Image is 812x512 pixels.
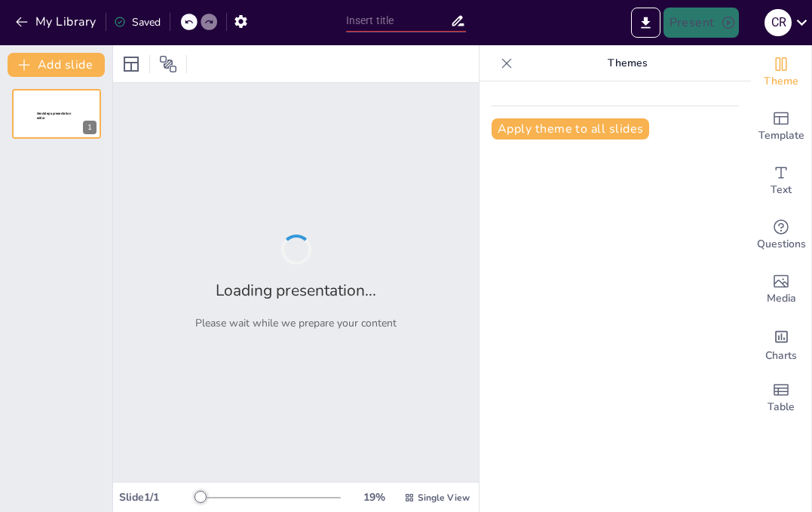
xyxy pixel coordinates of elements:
[356,490,392,504] div: 19 %
[764,73,798,90] span: Theme
[757,236,806,253] span: Questions
[492,118,649,139] button: Apply theme to all slides
[663,8,739,38] button: Present
[765,9,792,36] div: C R
[765,348,797,364] span: Charts
[159,55,177,73] span: Position
[758,127,804,144] span: Template
[12,89,101,139] div: 1
[119,490,196,504] div: Slide 1 / 1
[195,316,397,330] p: Please wait while we prepare your content
[83,121,97,134] div: 1
[216,280,376,301] h2: Loading presentation...
[751,100,811,154] div: Add ready made slides
[751,208,811,262] div: Get real-time input from your audience
[631,8,660,38] button: Export to PowerPoint
[37,112,71,120] span: Sendsteps presentation editor
[8,53,105,77] button: Add slide
[768,399,795,415] span: Table
[751,154,811,208] div: Add text boxes
[418,492,470,504] span: Single View
[751,371,811,425] div: Add a table
[119,52,143,76] div: Layout
[771,182,792,198] span: Text
[519,45,736,81] p: Themes
[11,10,103,34] button: My Library
[751,45,811,100] div: Change the overall theme
[767,290,796,307] span: Media
[346,10,451,32] input: Insert title
[765,8,792,38] button: C R
[114,15,161,29] div: Saved
[751,262,811,317] div: Add images, graphics, shapes or video
[751,317,811,371] div: Add charts and graphs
